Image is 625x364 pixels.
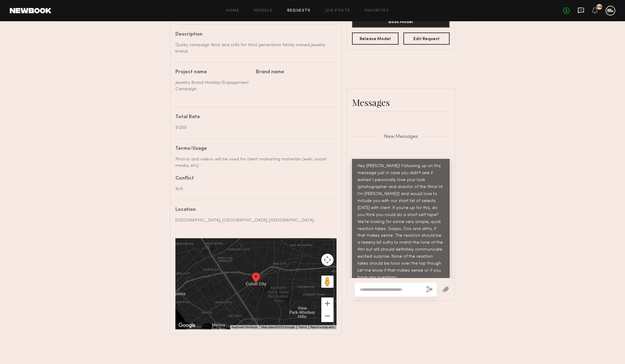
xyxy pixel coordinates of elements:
[177,321,197,329] img: Google
[175,156,332,169] div: Photos and videos will be used for client marketing materials (web, social media, etc)
[597,5,602,9] div: 116
[403,33,450,45] button: Edit Request
[175,32,332,37] div: Description
[298,325,307,329] a: Terms
[352,15,450,28] button: Book Model
[352,33,399,45] button: Release Model
[175,217,332,224] div: [GEOGRAPHIC_DATA], [GEOGRAPHIC_DATA], [GEOGRAPHIC_DATA]
[232,325,258,329] button: Keyboard shortcuts
[175,42,332,55] div: Quirky campaign films and stills for third generation family owned jewelry brand.
[365,9,389,13] a: Favorites
[384,134,418,139] span: New Messages
[310,325,335,329] a: Report a map error
[175,208,332,212] div: Location
[175,146,332,151] div: Terms/Usage
[226,9,240,13] a: Home
[357,163,444,281] div: Hey [PERSON_NAME]! Following up on this message just in case you didn't see it earlier! I persona...
[256,70,332,75] div: Brand name
[175,80,251,92] div: Jewelry Brand Holiday/Engagement Campaign
[175,115,332,120] div: Total Rate
[254,9,272,13] a: Models
[352,96,450,108] div: Messages
[321,276,333,288] button: Drag Pegman onto the map to open Street View
[175,186,332,192] div: N/A
[175,125,332,131] div: $1250
[325,9,350,13] a: Job Posts
[177,321,197,329] a: Open this area in Google Maps (opens a new window)
[261,325,295,329] span: Map data ©2025 Google
[175,176,332,181] div: Conflict
[287,9,311,13] a: Requests
[321,254,333,266] button: Map camera controls
[321,297,333,310] button: Zoom in
[321,310,333,322] button: Zoom out
[175,70,251,75] div: Project name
